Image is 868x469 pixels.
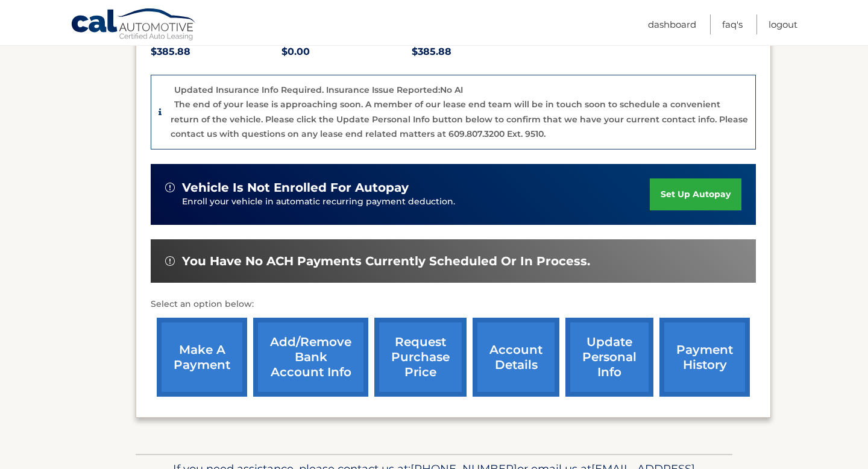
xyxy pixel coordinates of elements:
[157,318,247,397] a: make a payment
[374,318,467,397] a: request purchase price
[648,14,696,34] a: Dashboard
[165,183,175,192] img: alert-white.svg
[151,297,756,312] p: Select an option below:
[171,99,748,139] p: The end of your lease is approaching soon. A member of our lease end team will be in touch soon t...
[174,84,463,95] p: Updated Insurance Info Required. Insurance Issue Reported:No AI
[165,256,175,266] img: alert-white.svg
[412,43,542,60] p: $385.88
[151,43,281,60] p: $385.88
[473,318,559,397] a: account details
[253,318,368,397] a: Add/Remove bank account info
[182,180,409,195] span: vehicle is not enrolled for autopay
[650,178,741,210] a: set up autopay
[182,195,650,209] p: Enroll your vehicle in automatic recurring payment deduction.
[769,14,797,34] a: Logout
[722,14,743,34] a: FAQ's
[659,318,750,397] a: payment history
[565,318,653,397] a: update personal info
[71,8,197,43] a: Cal Automotive
[281,43,412,60] p: $0.00
[182,254,590,269] span: You have no ACH payments currently scheduled or in process.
